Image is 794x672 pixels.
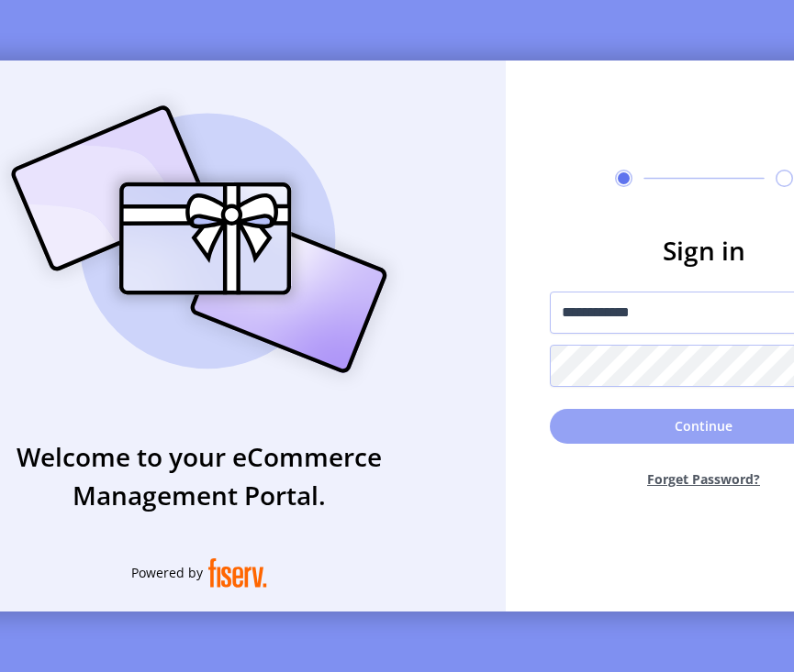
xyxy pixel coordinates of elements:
span: Powered by [131,563,203,582]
